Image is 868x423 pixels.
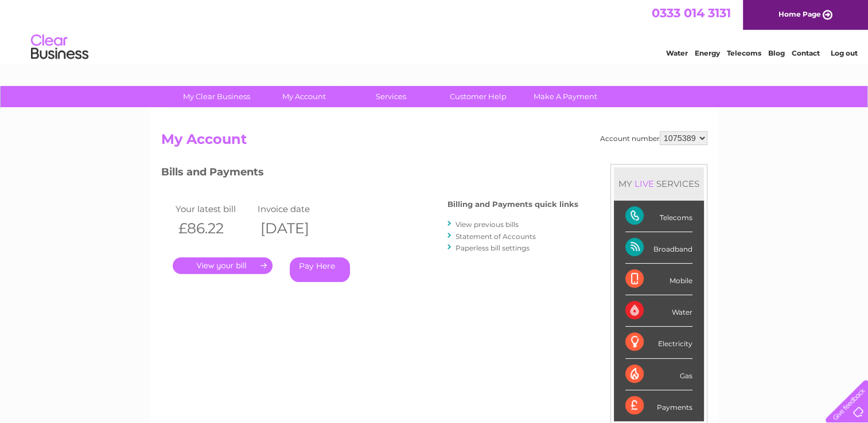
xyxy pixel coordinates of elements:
[256,86,351,107] a: My Account
[625,390,692,421] div: Payments
[830,49,857,57] a: Log out
[625,295,692,327] div: Water
[431,86,526,107] a: Customer Help
[625,264,692,295] div: Mobile
[255,217,337,240] th: [DATE]
[456,244,530,252] a: Paperless bill settings
[161,164,578,184] h3: Bills and Payments
[169,86,264,107] a: My Clear Business
[447,200,578,209] h4: Billing and Payments quick links
[164,6,706,56] div: Clear Business is a trading name of Verastar Limited (registered in [GEOGRAPHIC_DATA] No. 3667643...
[255,201,337,217] td: Invoice date
[768,49,785,57] a: Blog
[652,6,731,20] a: 0333 014 3131
[625,232,692,264] div: Broadband
[727,49,761,57] a: Telecoms
[632,178,656,189] div: LIVE
[695,49,720,57] a: Energy
[625,201,692,232] div: Telecoms
[173,257,273,274] a: .
[30,30,89,65] img: logo.png
[625,359,692,390] div: Gas
[792,49,820,57] a: Contact
[344,86,438,107] a: Services
[518,86,613,107] a: Make A Payment
[614,167,704,200] div: MY SERVICES
[161,131,707,153] h2: My Account
[456,220,519,229] a: View previous bills
[666,49,688,57] a: Water
[173,217,255,240] th: £86.22
[290,257,350,282] a: Pay Here
[173,201,255,217] td: Your latest bill
[456,232,536,241] a: Statement of Accounts
[600,131,707,145] div: Account number
[625,327,692,358] div: Electricity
